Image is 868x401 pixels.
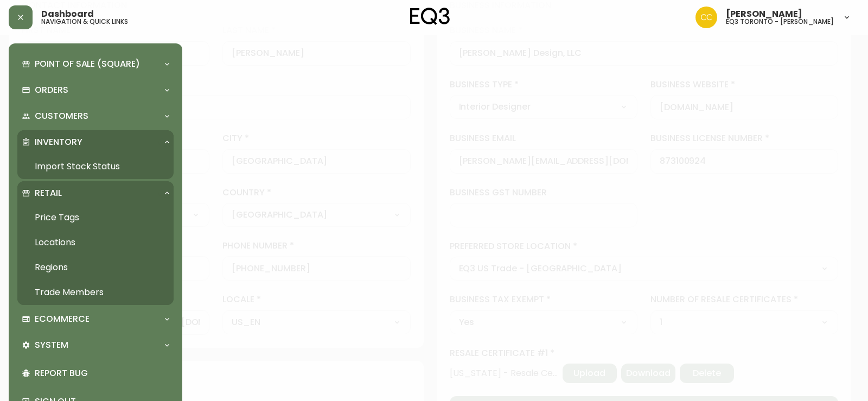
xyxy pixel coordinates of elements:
a: Locations [17,230,174,255]
span: Dashboard [41,10,94,18]
p: Orders [35,84,68,96]
div: Retail [17,181,174,205]
h5: navigation & quick links [41,18,128,25]
img: ec7176bad513007d25397993f68ebbfb [695,7,717,28]
img: logo [410,8,450,25]
p: Report Bug [35,367,169,379]
a: Trade Members [17,280,174,305]
div: Orders [17,78,174,102]
div: Customers [17,104,174,128]
a: Price Tags [17,205,174,230]
p: Inventory [35,136,82,148]
div: Point of Sale (Square) [17,52,174,76]
a: Regions [17,255,174,280]
p: Retail [35,187,62,199]
div: System [17,333,174,357]
h5: eq3 toronto - [PERSON_NAME] [726,18,834,25]
span: [PERSON_NAME] [726,10,802,18]
div: Report Bug [17,359,174,387]
p: Point of Sale (Square) [35,58,140,70]
p: System [35,339,68,351]
p: Ecommerce [35,313,90,325]
a: Import Stock Status [17,154,174,179]
div: Ecommerce [17,307,174,331]
p: Customers [35,110,88,122]
div: Inventory [17,130,174,154]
